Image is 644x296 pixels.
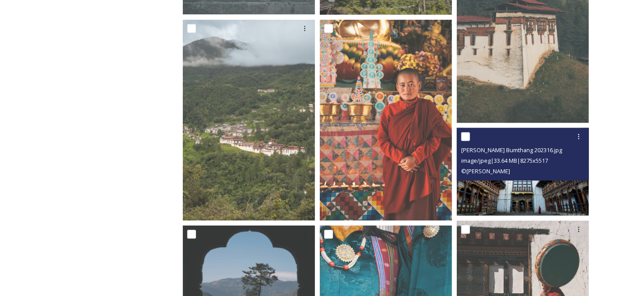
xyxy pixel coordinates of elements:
[461,157,548,164] span: image/jpeg | 33.64 MB | 8275 x 5517
[461,167,510,175] span: © [PERSON_NAME]
[461,146,562,154] span: [PERSON_NAME] Bumthang 202316.jpg
[183,20,317,221] img: Bumthang 180723 by Amp Sripimanwat-20.jpg
[320,20,454,221] img: By Matt Dutile25.jpg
